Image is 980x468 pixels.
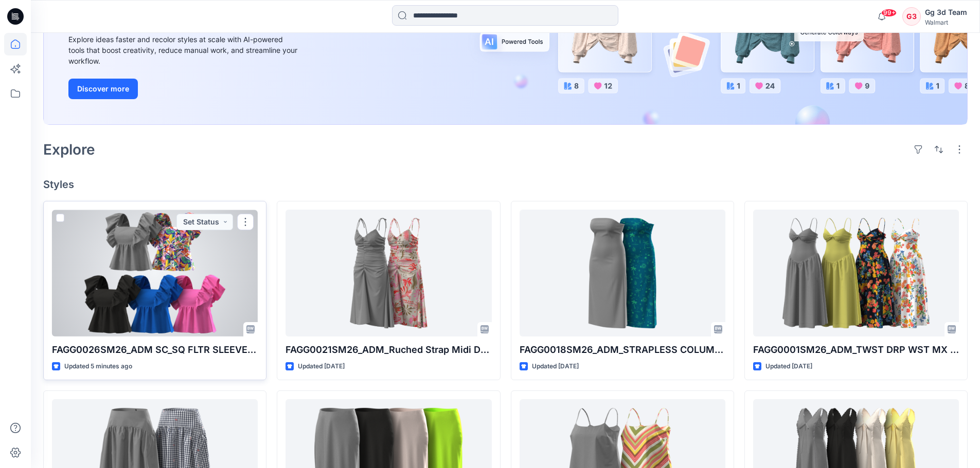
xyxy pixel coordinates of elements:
[753,343,959,357] p: FAGG0001SM26_ADM_TWST DRP WST MX DRS
[68,79,300,99] a: Discover more
[753,210,959,336] a: FAGG0001SM26_ADM_TWST DRP WST MX DRS
[68,34,300,66] div: Explore ideas faster and recolor styles at scale with AI-powered tools that boost creativity, red...
[286,210,491,336] a: FAGG0021SM26_ADM_Ruched Strap Midi Dress
[43,141,95,158] h2: Explore
[925,6,967,18] div: Gg 3d Team
[520,343,725,357] p: FAGG0018SM26_ADM_STRAPLESS COLUMN MIDI DRESS
[64,361,132,372] p: Updated 5 minutes ago
[520,210,725,336] a: FAGG0018SM26_ADM_STRAPLESS COLUMN MIDI DRESS
[298,361,345,372] p: Updated [DATE]
[286,343,491,357] p: FAGG0021SM26_ADM_Ruched Strap Midi Dress
[765,361,812,372] p: Updated [DATE]
[881,9,897,17] span: 99+
[532,361,579,372] p: Updated [DATE]
[902,7,921,26] div: G3
[925,18,967,26] div: Walmart
[68,79,138,99] button: Discover more
[52,210,258,336] a: FAGG0026SM26_ADM SC_SQ FLTR SLEEVE TOP
[52,343,258,357] p: FAGG0026SM26_ADM SC_SQ FLTR SLEEVE TOP
[43,178,968,191] h4: Styles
